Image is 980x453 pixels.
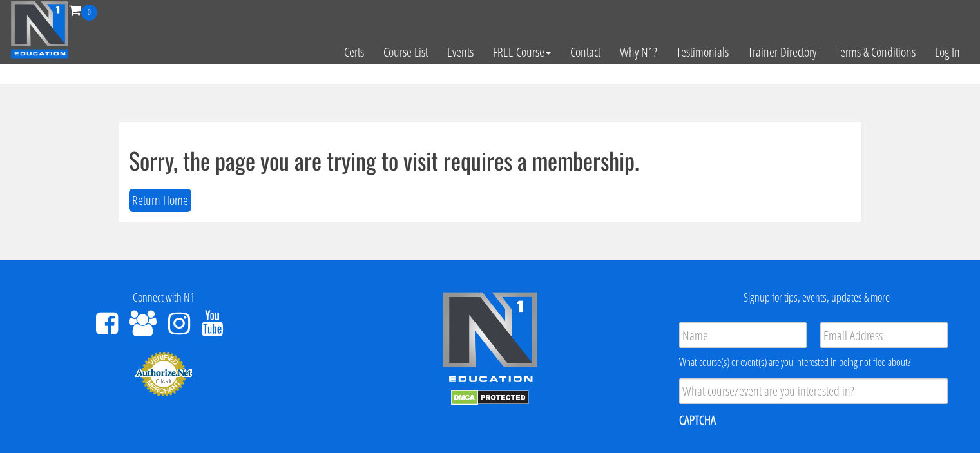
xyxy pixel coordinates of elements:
h1: Sorry, the page you are trying to visit requires a membership. [129,148,852,173]
h4: Connect with N1 [10,291,317,304]
a: Certs [334,21,374,84]
a: Terms & Conditions [826,21,925,84]
input: Email Address [820,322,948,348]
span: 0 [81,5,97,21]
div: What course(s) or event(s) are you interested in being notified about? [679,354,948,370]
a: Contact [561,21,610,84]
button: Return Home [129,189,191,213]
a: FREE Course [483,21,561,84]
input: Name [679,322,807,348]
a: Trainer Directory [738,21,826,84]
img: DMCA.com Protection Status [451,390,529,405]
a: Course List [374,21,437,84]
img: n1-edu-logo [442,291,539,387]
input: What course/event are you interested in? [679,378,948,404]
a: 0 [69,1,97,19]
a: Why N1? [610,21,667,84]
h4: Signup for tips, events, updates & more [663,291,970,304]
label: CAPTCHA [679,412,716,429]
img: Authorize.Net Merchant - Click to Verify [135,351,193,397]
a: Log In [925,21,970,84]
a: Events [437,21,483,84]
img: n1-education [10,1,69,59]
a: Testimonials [667,21,738,84]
